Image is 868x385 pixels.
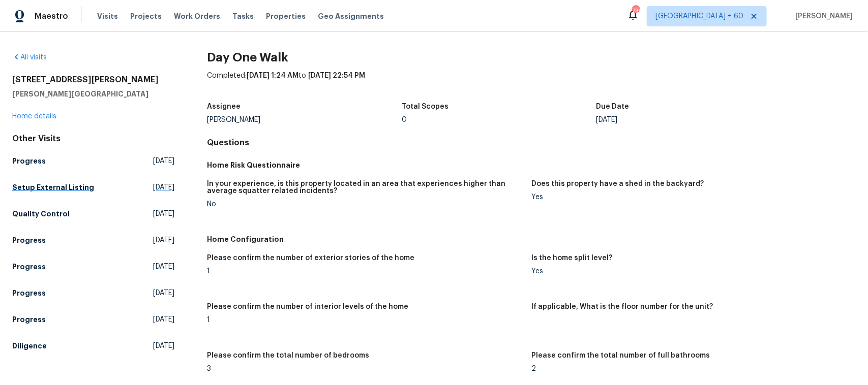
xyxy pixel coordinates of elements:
h5: Quality Control [12,209,70,219]
span: [DATE] [153,209,174,219]
span: [DATE] [153,156,174,166]
div: 1 [207,268,523,275]
a: Progress[DATE] [12,258,174,276]
div: 736 [632,6,639,16]
a: Progress[DATE] [12,310,174,329]
div: Completed: to [207,71,856,97]
div: 2 [531,365,848,372]
h5: Assignee [207,103,241,110]
h5: Progress [12,235,46,245]
h5: Progress [12,262,46,272]
span: [DATE] [153,341,174,351]
a: Progress[DATE] [12,284,174,302]
a: Quality Control[DATE] [12,205,174,223]
div: Other Visits [12,134,174,144]
div: Yes [531,268,848,275]
h5: Does this property have a shed in the backyard? [531,180,704,187]
span: Properties [266,11,306,21]
a: Setup External Listing[DATE] [12,178,174,197]
div: 1 [207,316,523,324]
h2: Day One Walk [207,52,856,62]
h5: If applicable, What is the floor number for the unit? [531,303,713,310]
span: [DATE] [153,235,174,245]
div: 3 [207,365,523,372]
span: [DATE] 1:24 AM [247,72,298,79]
span: [GEOGRAPHIC_DATA] + 60 [655,11,743,21]
span: Geo Assignments [318,11,384,21]
h5: Please confirm the number of interior levels of the home [207,303,408,310]
h5: Home Risk Questionnaire [207,160,856,170]
span: [DATE] [153,288,174,298]
h4: Questions [207,138,856,148]
h5: Please confirm the number of exterior stories of the home [207,254,414,262]
span: [PERSON_NAME] [791,11,853,21]
div: No [207,201,523,208]
div: [DATE] [596,116,791,123]
span: [DATE] [153,182,174,192]
h5: Progress [12,314,46,325]
span: Visits [97,11,118,21]
span: [DATE] 22:54 PM [308,72,365,79]
h5: Total Scopes [402,103,448,110]
span: Projects [130,11,162,21]
h5: Home Configuration [207,234,856,244]
div: 0 [402,116,596,123]
h5: Progress [12,156,46,166]
h5: Progress [12,288,46,298]
h2: [STREET_ADDRESS][PERSON_NAME] [12,75,174,85]
a: Progress[DATE] [12,231,174,249]
h5: Diligence [12,341,47,351]
span: [DATE] [153,262,174,272]
h5: In your experience, is this property located in an area that experiences higher than average squa... [207,180,523,195]
span: [DATE] [153,314,174,325]
h5: Is the home split level? [531,254,612,262]
h5: Setup External Listing [12,182,94,192]
span: Maestro [35,11,68,21]
a: Home details [12,113,56,120]
div: [PERSON_NAME] [207,116,402,123]
span: Tasks [232,13,254,20]
h5: Please confirm the total number of bedrooms [207,352,369,359]
a: Diligence[DATE] [12,337,174,355]
h5: Due Date [596,103,630,110]
h5: Please confirm the total number of full bathrooms [531,352,710,359]
a: All visits [12,54,47,61]
div: Yes [531,194,848,201]
h5: [PERSON_NAME][GEOGRAPHIC_DATA] [12,89,174,99]
span: Work Orders [174,11,220,21]
a: Progress[DATE] [12,152,174,170]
